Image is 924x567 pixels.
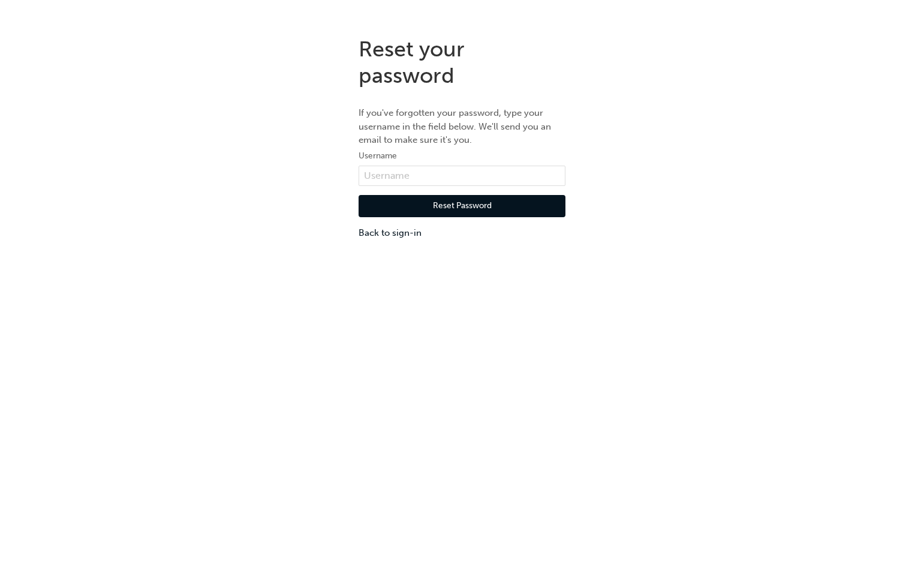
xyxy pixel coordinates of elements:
button: Reset Password [359,195,565,218]
label: Username [359,149,565,163]
a: Back to sign-in [359,226,565,240]
p: If you've forgotten your password, type your username in the field below. We'll send you an email... [359,106,565,147]
input: Username [359,166,565,186]
h1: Reset your password [359,36,565,88]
